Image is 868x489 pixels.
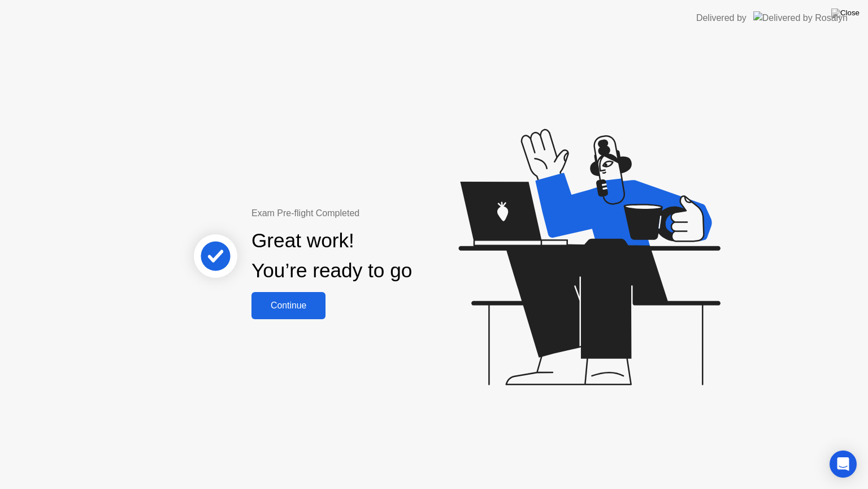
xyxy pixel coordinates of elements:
[251,292,325,319] button: Continue
[830,451,857,478] div: Open Intercom Messenger
[251,226,412,286] div: Great work! You’re ready to go
[255,301,322,311] div: Continue
[696,11,747,25] div: Delivered by
[753,11,848,24] img: Delivered by Rosalyn
[831,8,860,18] img: Close
[251,207,485,220] div: Exam Pre-flight Completed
